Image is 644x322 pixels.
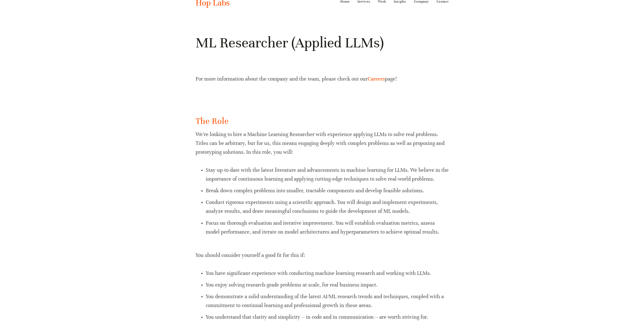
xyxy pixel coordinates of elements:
[196,34,449,52] h1: ML Researcher (Applied LLMs)
[196,242,449,260] p: You should consider yourself a good fit for this if:
[206,292,449,310] p: You demonstrate a solid understanding of the latest AI/ML research trends and techniques, coupled...
[196,74,449,83] p: For more information about the company and the team, please check out our page!
[368,76,385,82] a: Careers
[206,269,449,278] p: You have significant experience with conducting machine learning research and working with LLMs.
[206,280,449,289] p: You enjoy solving research-grade problems at scale, for real business impact.
[206,166,449,183] p: Stay up-to-date with the latest literature and advancements in machine learning for LLMs. We beli...
[196,115,449,127] h2: The Role
[196,130,449,157] p: We’re looking to hire a Machine Learning Researcher with experience applying LLMs to solve real p...
[206,198,449,216] p: Conduct rigorous experiments using a scientific approach. You will design and implement experimen...
[206,219,449,236] p: Focus on thorough evaluation and iterative improvement. You will establish evaluation metrics, as...
[206,313,449,321] p: You understand that clarity and simplicity -- in code and in communication -- are worth striving ...
[206,186,449,195] p: Break down complex problems into smaller, tractable components and develop feasible solutions.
